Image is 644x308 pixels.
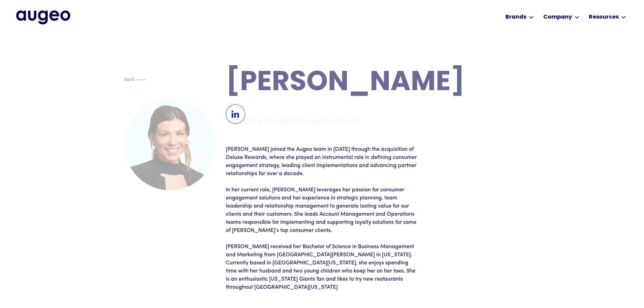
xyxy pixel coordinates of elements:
[589,13,619,21] div: Resources
[543,13,572,21] div: Company
[226,145,419,178] p: [PERSON_NAME] joined the Augeo team in [DATE] through the acquisition of Deluxe Rewards, where sh...
[124,76,153,83] a: Blue text arrowBackBlue decorative line
[226,70,520,97] h1: [PERSON_NAME]
[123,74,135,82] div: Back
[505,13,526,21] div: Brands
[16,10,70,24] img: Augeo's full logo in midnight blue.
[226,243,419,291] p: [PERSON_NAME] received her Bachelor of Science in Business Management and Marketing from [GEOGRAP...
[226,116,421,125] div: Senior Vice President, Consumer Loyalty
[226,235,419,243] p: ‍
[226,186,419,235] p: In her current role, [PERSON_NAME] leverages her passion for consumer engagement solutions and he...
[226,178,419,186] p: ‍
[226,104,245,124] img: LinkedIn Icon
[16,10,70,24] a: home
[136,75,146,84] img: Blue decorative line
